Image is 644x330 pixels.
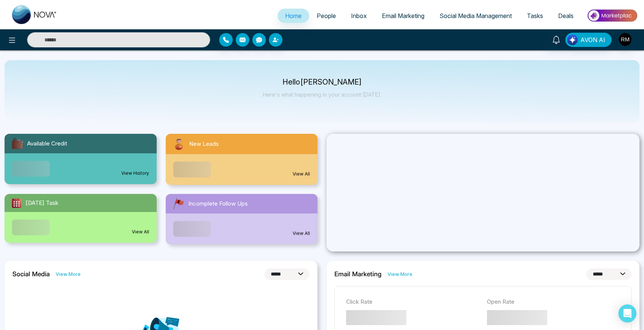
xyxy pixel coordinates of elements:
span: Social Media Management [440,12,512,20]
a: View All [293,171,310,177]
button: AVON AI [565,33,612,47]
p: Click Rate [346,298,479,306]
a: Inbox [343,9,374,23]
span: New Leads [189,140,219,148]
span: Tasks [527,12,543,20]
a: New LeadsView All [161,134,322,185]
img: todayTask.svg [11,197,23,209]
a: Home [278,9,309,23]
img: Lead Flow [567,35,578,45]
a: View All [132,229,149,235]
a: Tasks [519,9,551,23]
img: User Avatar [619,33,632,46]
span: Inbox [351,12,367,20]
a: Social Media Management [432,9,519,23]
a: View More [56,271,81,278]
a: People [309,9,343,23]
h2: Social Media [12,270,50,278]
img: followUps.svg [172,197,185,210]
p: Here's what happening in your account [DATE]. [263,91,382,98]
span: AVON AI [580,35,605,44]
span: Incomplete Follow Ups [188,200,248,208]
img: availableCredit.svg [11,137,24,150]
a: View More [388,271,412,278]
a: Email Marketing [374,9,432,23]
a: Incomplete Follow UpsView All [161,194,322,244]
img: newLeads.svg [172,137,186,151]
span: Available Credit [27,139,67,148]
a: View All [293,230,310,237]
div: Open Intercom Messenger [618,304,636,322]
p: Open Rate [487,298,620,306]
span: [DATE] Task [26,199,58,207]
span: People [317,12,336,20]
a: Deals [551,9,581,23]
a: View History [121,170,149,177]
span: Home [285,12,302,20]
span: Email Marketing [382,12,424,20]
p: Hello [PERSON_NAME] [263,79,382,85]
img: Nova CRM Logo [12,5,57,24]
img: Market-place.gif [585,7,639,24]
h2: Email Marketing [334,270,382,278]
span: Deals [558,12,574,20]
